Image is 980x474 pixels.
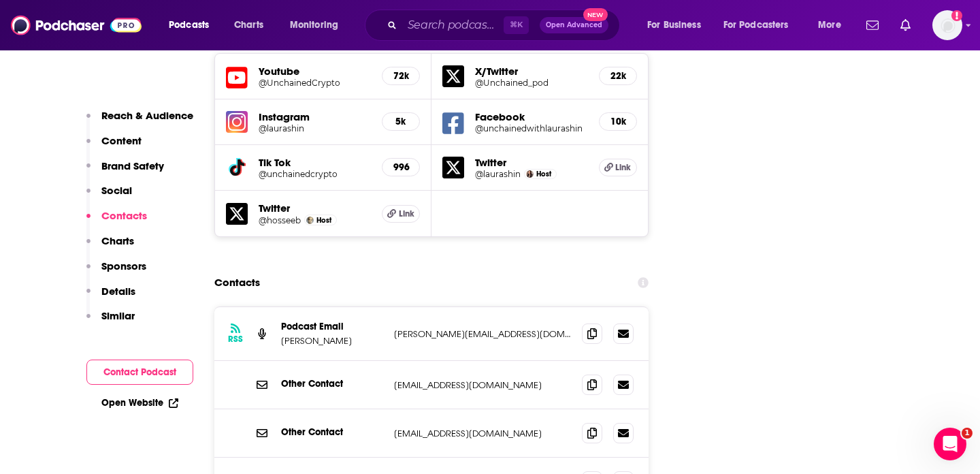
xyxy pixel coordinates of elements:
span: Link [399,208,414,219]
h5: 996 [393,161,408,173]
a: Open Website [101,397,178,409]
span: Charts [234,16,263,35]
a: @hosseeb [259,215,301,225]
p: Details [101,285,135,298]
span: For Podcasters [723,16,789,35]
h5: 10k [610,116,625,127]
p: Similar [101,309,135,322]
h5: X/Twitter [475,65,588,78]
h5: Tik Tok [259,156,371,169]
img: Haseeb Qureshi [306,217,314,224]
a: @Unchained_pod [475,78,588,88]
span: ⌘ K [504,16,529,34]
iframe: Intercom live chat [934,428,966,460]
span: Logged in as morganm92295 [932,10,962,40]
button: Contacts [86,209,147,234]
img: User Profile [932,10,962,40]
h5: 72k [393,70,408,82]
a: @unchainedcrypto [259,169,371,179]
h5: 5k [393,116,408,127]
span: For Business [647,16,701,35]
img: iconImage [226,111,248,133]
p: Other Contact [281,378,383,390]
button: Show profile menu [932,10,962,40]
a: Charts [225,14,272,36]
p: Other Contact [281,426,383,438]
button: open menu [715,14,808,36]
button: Brand Safety [86,159,164,185]
button: Charts [86,234,134,259]
a: Show notifications dropdown [861,14,884,37]
h5: Twitter [475,156,588,169]
span: Host [316,216,331,225]
p: Charts [101,234,134,247]
span: 1 [962,428,973,439]
button: Reach & Audience [86,109,193,134]
h3: RSS [228,334,243,345]
h5: Facebook [475,110,588,123]
p: Content [101,134,142,147]
a: Show notifications dropdown [895,14,916,37]
a: @UnchainedCrypto [259,78,371,88]
input: Search podcasts, credits, & more... [402,14,504,36]
img: Podchaser - Follow, Share and Rate Podcasts [11,12,142,38]
a: Link [382,205,420,223]
p: Sponsors [101,259,146,272]
button: open menu [808,14,858,36]
span: Monitoring [290,16,338,35]
button: Details [86,285,135,310]
button: Open AdvancedNew [540,17,608,33]
span: More [818,16,841,35]
a: @laurashin [259,123,371,133]
svg: Add a profile image [951,10,962,21]
p: [PERSON_NAME][EMAIL_ADDRESS][DOMAIN_NAME] [394,328,571,340]
p: Contacts [101,209,147,222]
span: Link [615,162,631,173]
span: New [583,8,608,21]
h5: Twitter [259,202,371,215]
p: Reach & Audience [101,109,193,122]
button: Contact Podcast [86,360,193,385]
button: open menu [638,14,718,36]
p: Podcast Email [281,321,383,332]
button: Content [86,134,142,159]
p: [EMAIL_ADDRESS][DOMAIN_NAME] [394,428,571,439]
h5: Youtube [259,65,371,78]
a: @unchainedwithlaurashin [475,123,588,133]
p: Brand Safety [101,159,164,172]
p: [PERSON_NAME] [281,335,383,347]
h2: Contacts [214,270,260,296]
button: open menu [280,14,356,36]
button: Sponsors [86,259,146,285]
span: Open Advanced [546,22,602,29]
h5: Instagram [259,110,371,123]
button: Similar [86,309,135,334]
span: Host [536,170,551,178]
a: @laurashin [475,169,521,179]
span: Podcasts [169,16,209,35]
h5: 22k [610,70,625,82]
a: Link [599,159,637,176]
button: open menu [159,14,227,36]
img: Laura Shin [526,170,534,178]
button: Social [86,184,132,209]
p: [EMAIL_ADDRESS][DOMAIN_NAME] [394,379,571,391]
div: Search podcasts, credits, & more... [378,10,633,41]
p: Social [101,184,132,197]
